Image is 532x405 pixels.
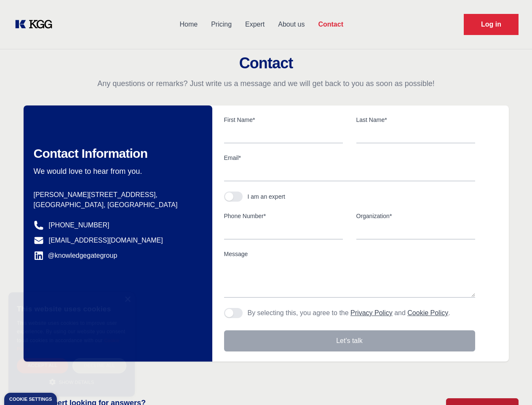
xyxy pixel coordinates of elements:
a: Contact [311,13,350,35]
div: Cookie settings [9,397,52,402]
a: Request Demo [464,14,519,35]
p: Any questions or remarks? Just write us a message and we will get back to you as soon as possible! [10,78,522,89]
h2: Contact [10,55,522,72]
div: Close [124,297,131,303]
label: Organization* [356,212,475,220]
a: Pricing [204,13,238,35]
button: Let's talk [224,330,475,351]
a: Cookie Policy [407,309,448,316]
iframe: Chat Widget [490,364,532,405]
a: About us [271,13,311,35]
h2: Contact Information [34,146,199,161]
div: This website uses cookies [17,299,126,319]
label: Last Name* [356,116,475,124]
a: [PHONE_NUMBER] [49,220,110,230]
div: Decline all [72,358,126,373]
a: [EMAIL_ADDRESS][DOMAIN_NAME] [49,235,163,246]
a: Expert [238,13,271,35]
p: [GEOGRAPHIC_DATA], [GEOGRAPHIC_DATA] [34,200,199,210]
label: Phone Number* [224,212,343,220]
span: This website uses cookies to improve user experience. By using our website you consent to all coo... [17,320,125,343]
a: KOL Knowledge Platform: Talk to Key External Experts (KEE) [13,18,59,31]
span: Show details [59,380,94,385]
div: Accept all [17,358,68,373]
label: First Name* [224,116,343,124]
a: Cookie Policy [17,338,120,351]
label: Message [224,250,475,258]
label: Email* [224,154,475,162]
div: Show details [17,378,126,386]
p: We would love to hear from you. [34,166,199,176]
p: By selecting this, you agree to the and . [248,308,450,318]
div: I am an expert [248,192,286,201]
a: Home [173,13,204,35]
a: @knowledgegategroup [34,251,118,261]
a: Privacy Policy [350,309,393,316]
p: [PERSON_NAME][STREET_ADDRESS], [34,190,199,200]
